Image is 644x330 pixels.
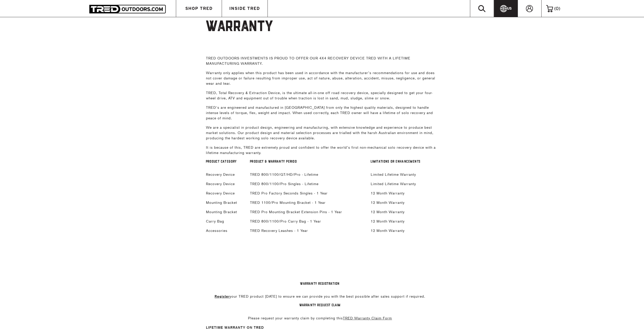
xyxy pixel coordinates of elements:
[371,172,416,177] span: Limited Lifetime Warranty
[204,189,248,198] td: Recovery Device
[371,200,434,205] p: 12 Month Warranty
[248,207,369,217] td: TRED Pro Mounting Bracket Extension Pins - 1 Year
[546,5,553,12] img: cart-icon
[248,179,369,189] td: TRED 800/1100/Pro Singles - Lifetime
[371,160,434,164] h3: LIMITATIONS OR ENHANCEMENTS
[204,179,248,189] td: Recovery Device
[554,6,560,11] span: ( )
[369,207,436,217] td: 12 Month Warranty
[250,160,367,164] h3: PRODUCT & WARRANTY PERIOD
[369,226,436,235] td: 12 Month Warranty
[206,18,438,44] h1: Warranty
[204,207,248,217] td: Mounting Bracket
[204,314,436,323] td: Please request your warranty claim by completing this
[371,182,416,186] span: Limited Lifetime Warranty
[206,145,436,155] span: It is because of this, TRED are extremely proud and confident to offer the world’s first non-mech...
[206,125,433,140] span: We are a specialist in product design, engineering and manufacturing, with extensive knowledge an...
[204,226,248,235] td: Accessories
[185,6,213,11] span: SHOP TRED
[215,294,230,299] a: Register
[89,5,166,13] img: TRED Outdoors America
[248,226,369,235] td: TRED Recovery Leashes - 1 Year
[248,198,369,207] td: TRED 1100/Pro Mounting Bracket - 1 Year
[556,6,559,11] span: 0
[206,91,433,100] span: TRED, Total Recovery & Extraction Device, is the ultimate all-in-one off road recovery device, sp...
[248,217,369,226] td: TRED 800/1100/Pro Carry Bag - 1 Year
[206,282,434,287] h3: WARRANTY REGISTRATION
[204,217,248,226] td: Carry Bag
[204,198,248,207] td: Mounting Bracket
[371,191,405,195] span: 12 Month Warranty
[369,217,436,226] td: 12 Month Warranty
[204,170,248,179] td: Recovery Device
[229,6,260,11] span: INSIDE TRED
[206,56,410,65] span: TRED OUTDOORS INVESTMENTS IS PROUD TO OFFER OUR 4X4 RECOVERY DEVICE TRED WITH A LIFETIME MANUFACT...
[206,303,434,308] h3: WARRANTY REQUEST CLAIM
[206,325,264,330] b: LIFETIME WARRANTY ON TRED
[206,70,438,90] p: Warranty only applies when this product has been used in accordance with the manufacturer’s recom...
[204,292,436,301] td: your TRED product [DATE] to ensure we can provide you with the best possible after sales support ...
[343,316,392,320] a: TRED Warranty Claim Form
[248,170,369,179] td: TRED 800/1100/GT/HD/Pro - Lifetime
[206,105,433,120] span: TRED's are engineered and manufactured in [GEOGRAPHIC_DATA] from only the highest quality materia...
[206,160,246,164] h3: PRODUCT CATEGORY
[248,189,369,198] td: TRED Pro Factory Seconds Singles - 1 Year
